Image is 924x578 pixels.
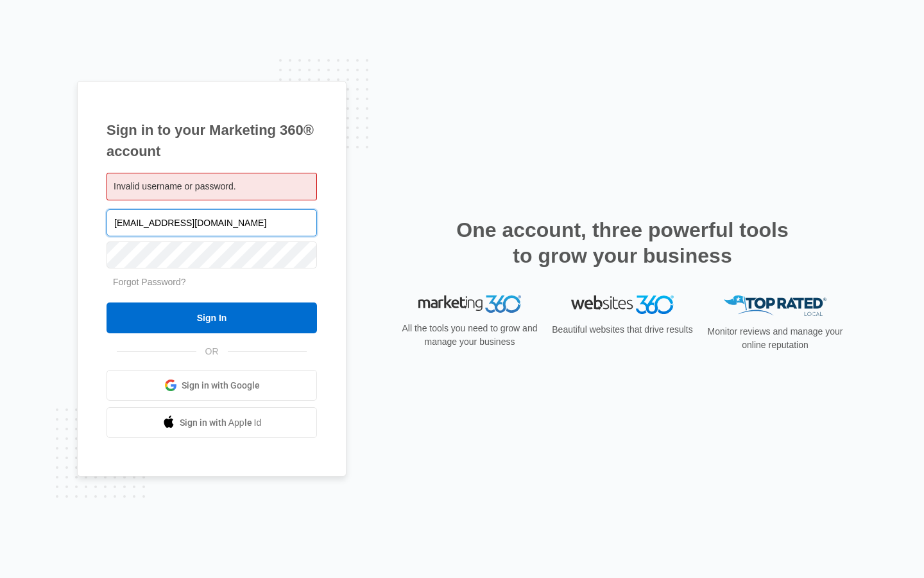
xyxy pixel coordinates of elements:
input: Email [107,209,317,236]
img: Websites 360 [571,295,674,314]
a: Sign in with Google [107,370,317,401]
span: OR [196,345,228,358]
span: Sign in with Apple Id [180,416,262,430]
img: Marketing 360 [418,295,521,313]
p: Monitor reviews and manage your online reputation [703,325,847,352]
h2: One account, three powerful tools to grow your business [452,217,792,268]
p: Beautiful websites that drive results [551,323,694,337]
h1: Sign in to your Marketing 360® account [107,119,317,162]
input: Sign In [107,302,317,333]
p: All the tools you need to grow and manage your business [398,322,542,349]
a: Forgot Password? [113,277,186,287]
img: Top Rated Local [724,295,826,317]
a: Sign in with Apple Id [107,407,317,438]
span: Invalid username or password. [114,181,236,191]
span: Sign in with Google [182,379,260,392]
